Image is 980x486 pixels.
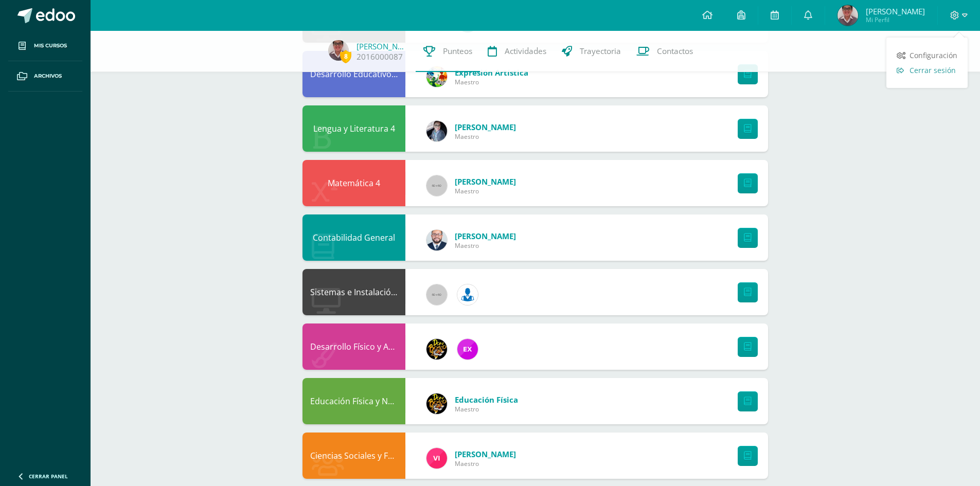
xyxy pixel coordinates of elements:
[302,160,405,206] div: Matemática 4
[302,105,405,152] div: Lengua y Literatura 4
[505,46,546,57] span: Actividades
[426,339,447,359] img: 21dcd0747afb1b787494880446b9b401.png
[302,323,405,370] div: Desarrollo Físico y Artístico (Extracurricular)
[416,31,480,72] a: Punteos
[455,122,516,132] span: [PERSON_NAME]
[302,51,405,97] div: Desarrollo Educativo y Proyecto de Vida
[455,449,516,459] span: [PERSON_NAME]
[866,6,925,16] span: [PERSON_NAME]
[426,230,447,250] img: eaa624bfc361f5d4e8a554d75d1a3cf6.png
[838,5,858,26] img: 9ff29071dadff2443d3fc9e4067af210.png
[455,241,516,250] span: Maestro
[866,15,925,24] span: Mi Perfil
[328,40,349,61] img: 9ff29071dadff2443d3fc9e4067af210.png
[426,175,447,196] img: 60x60
[357,51,403,62] a: 2016000087
[455,78,528,86] span: Maestro
[455,67,528,78] span: Expresión Artística
[455,176,516,187] span: [PERSON_NAME]
[302,214,405,261] div: Contabilidad General
[34,42,67,50] span: Mis cursos
[455,187,516,195] span: Maestro
[457,284,478,305] img: 6ed6846fa57649245178fca9fc9a58dd.png
[580,46,621,57] span: Trayectoria
[886,63,968,78] a: Cerrar sesión
[657,46,693,57] span: Contactos
[455,132,516,141] span: Maestro
[8,31,82,61] a: Mis cursos
[357,41,408,51] a: [PERSON_NAME]
[426,66,447,87] img: 159e24a6ecedfdf8f489544946a573f0.png
[886,48,968,63] a: Configuración
[29,473,68,480] span: Cerrar panel
[455,459,516,468] span: Maestro
[455,231,516,241] span: [PERSON_NAME]
[443,46,472,57] span: Punteos
[34,72,62,80] span: Archivos
[426,393,447,414] img: eda3c0d1caa5ac1a520cf0290d7c6ae4.png
[426,121,447,141] img: 702136d6d401d1cd4ce1c6f6778c2e49.png
[426,448,447,469] img: bd6d0aa147d20350c4821b7c643124fa.png
[302,433,405,479] div: Ciencias Sociales y Formación Ciudadana 4
[302,378,405,424] div: Educación Física y Natación
[910,50,957,60] span: Configuración
[302,269,405,315] div: Sistemas e Instalación de Software (Desarrollo de Software)
[455,405,518,413] span: Maestro
[480,31,554,72] a: Actividades
[910,65,956,75] span: Cerrar sesión
[629,31,701,72] a: Contactos
[426,284,447,305] img: 60x60
[8,61,82,92] a: Archivos
[554,31,629,72] a: Trayectoria
[340,50,351,63] span: 8
[455,394,518,405] span: Educación Física
[457,339,478,359] img: ce84f7dabd80ed5f5aa83b4480291ac6.png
